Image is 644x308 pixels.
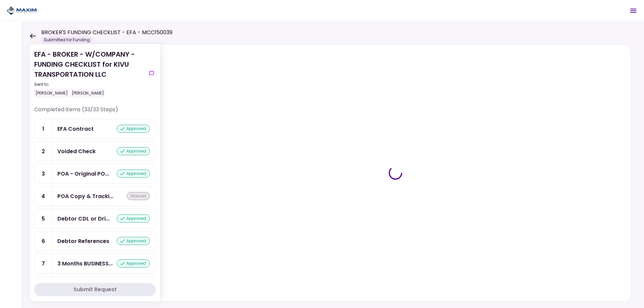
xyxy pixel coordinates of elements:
img: Partner icon [7,6,37,16]
div: [PERSON_NAME] [34,89,69,98]
div: Completed items (33/33 Steps) [34,106,156,119]
div: EFA - BROKER - W/COMPANY - FUNDING CHECKLIST for KIVU TRANSPORTATION LLC [34,49,145,98]
div: [PERSON_NAME] [70,89,105,98]
a: 2Voided Checkapproved [34,141,156,161]
div: POA Copy & Tracking Receipt [57,192,113,200]
div: POA - Original POA (not CA or GA) [57,170,109,178]
div: 1 [35,119,52,138]
div: 2 [35,142,52,161]
div: Voided Check [57,147,96,156]
div: Submit Request [73,286,117,294]
div: approved [117,125,150,133]
div: approved [117,147,150,155]
div: 8 [35,276,52,296]
button: Submit Request [34,283,156,296]
a: 73 Months BUSINESS Bank Statementsapproved [34,254,156,273]
div: Submitted for Funding [41,37,93,43]
div: 6 [35,232,52,251]
div: 4 [35,187,52,206]
div: Sent to: [34,81,145,87]
div: 3 Months BUSINESS Bank Statements [57,259,113,268]
div: approved [117,237,150,245]
div: 7 [35,254,52,273]
a: 5Debtor CDL or Driver Licenseapproved [34,209,156,229]
a: 4POA Copy & Tracking Receiptwaived [34,186,156,206]
a: 6Debtor Referencesapproved [34,231,156,251]
a: 3POA - Original POA (not CA or GA)approved [34,164,156,184]
div: 3 [35,164,52,183]
div: approved [117,259,150,267]
div: waived [127,192,150,200]
h1: BROKER'S FUNDING CHECKLIST - EFA - MCC150039 [41,28,172,37]
a: 1EFA Contractapproved [34,119,156,139]
div: approved [117,214,150,223]
button: Open menu [625,3,641,19]
div: 5 [35,209,52,228]
button: show-messages [148,69,156,77]
div: Debtor CDL or Driver License [57,214,110,223]
div: Debtor References [57,237,109,245]
a: 8Certificate of Insuranceapproved [34,276,156,296]
div: approved [117,170,150,178]
div: EFA Contract [57,125,94,133]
